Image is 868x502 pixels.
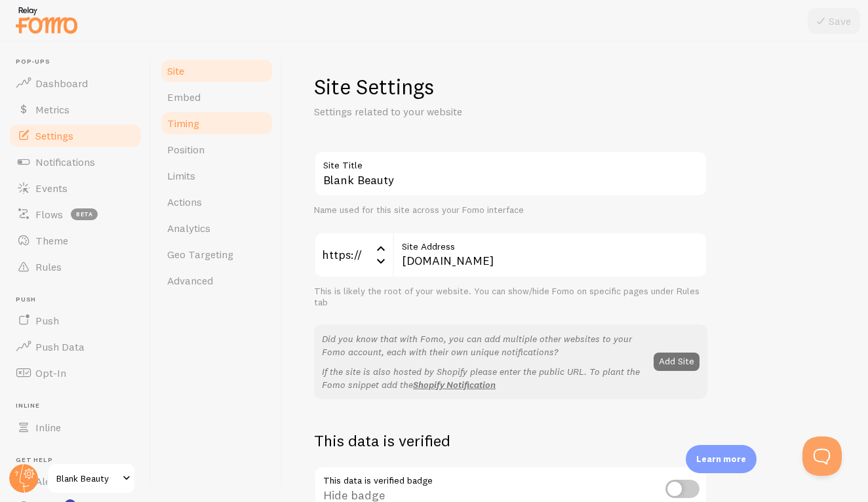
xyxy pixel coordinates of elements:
a: Position [159,136,274,163]
a: Opt-In [8,360,143,386]
a: Actions [159,189,274,215]
span: Push [35,314,59,327]
span: Settings [35,129,73,142]
span: Embed [167,90,201,104]
a: Limits [159,163,274,189]
a: Theme [8,227,143,254]
span: Pop-ups [16,58,143,66]
a: Advanced [159,267,274,294]
span: Notifications [35,155,95,168]
span: Push [16,296,143,304]
span: Flows [35,208,63,221]
span: Theme [35,234,68,247]
span: Get Help [16,456,143,465]
p: Learn more [696,453,746,465]
div: This is likely the root of your website. You can show/hide Fomo on specific pages under Rules tab [314,286,707,309]
span: Advanced [167,274,213,287]
span: Inline [35,421,61,434]
label: Site Title [314,151,707,173]
a: Flows beta [8,201,143,227]
p: Settings related to your website [314,104,629,119]
span: Push Data [35,340,85,353]
div: Name used for this site across your Fomo interface [314,204,707,216]
h2: This data is verified [314,431,707,451]
a: Dashboard [8,70,143,96]
a: Inline [8,414,143,440]
span: Events [35,182,68,195]
span: Opt-In [35,366,66,379]
span: Metrics [35,103,69,116]
a: Push Data [8,334,143,360]
p: If the site is also hosted by Shopify please enter the public URL. To plant the Fomo snippet add the [322,365,646,391]
a: Events [8,175,143,201]
a: Settings [8,123,143,149]
div: https:// [314,232,393,278]
a: Metrics [8,96,143,123]
span: Blank Beauty [56,471,119,486]
a: Rules [8,254,143,280]
a: Shopify Notification [413,379,496,391]
span: Analytics [167,222,210,235]
span: Dashboard [35,77,88,90]
label: Site Address [393,232,707,254]
a: Embed [159,84,274,110]
button: Add Site [654,353,700,371]
span: beta [71,208,98,220]
a: Analytics [159,215,274,241]
span: Position [167,143,205,156]
h1: Site Settings [314,73,707,100]
a: Timing [159,110,274,136]
span: Actions [167,195,202,208]
div: Learn more [686,445,757,473]
a: Geo Targeting [159,241,274,267]
iframe: Help Scout Beacon - Open [802,436,842,476]
a: Push [8,307,143,334]
a: Blank Beauty [47,463,136,494]
img: fomo-relay-logo-orange.svg [14,3,79,37]
span: Geo Targeting [167,248,233,261]
input: myhonestcompany.com [393,232,707,278]
span: Inline [16,402,143,410]
span: Timing [167,117,199,130]
span: Site [167,64,184,77]
span: Rules [35,260,62,273]
a: Notifications [8,149,143,175]
a: Site [159,58,274,84]
p: Did you know that with Fomo, you can add multiple other websites to your Fomo account, each with ... [322,332,646,358]
span: Limits [167,169,195,182]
